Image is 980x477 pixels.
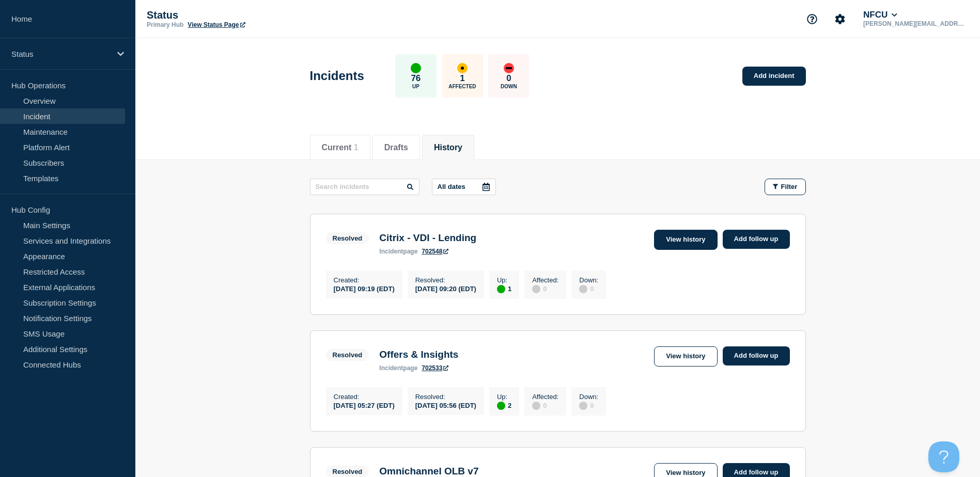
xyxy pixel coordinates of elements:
p: page [379,248,417,255]
p: Up [412,84,419,89]
div: affected [457,63,468,73]
a: 702533 [422,364,448,372]
span: incident [379,364,403,372]
p: 76 [411,73,421,84]
p: Affected [448,84,476,89]
div: disabled [532,402,540,410]
p: Primary Hub [147,21,183,28]
p: Status [147,9,353,21]
div: up [497,285,505,293]
p: Created : [334,393,395,401]
button: Filter [765,179,806,195]
div: 1 [497,284,511,293]
p: All dates [438,183,465,190]
h1: Incidents [310,69,364,83]
span: 1 [354,143,359,152]
p: Status [11,50,111,58]
div: 0 [579,284,598,293]
button: Support [801,8,823,30]
button: Drafts [384,143,408,152]
div: 0 [532,401,558,410]
p: Down : [579,393,598,401]
div: 0 [532,284,558,293]
div: disabled [579,402,587,410]
div: disabled [579,285,587,293]
a: Add incident [742,67,806,86]
button: Account settings [829,8,851,30]
p: Down : [579,276,598,284]
p: Up : [497,276,511,284]
button: NFCU [861,10,899,20]
p: Affected : [532,393,558,401]
div: down [504,63,514,73]
p: Resolved : [415,393,476,401]
button: All dates [432,179,496,195]
button: Current 1 [322,143,359,152]
span: Resolved [326,232,369,244]
p: 1 [460,73,464,84]
a: View history [654,230,717,250]
p: Resolved : [415,276,476,284]
p: page [379,364,417,372]
div: up [411,63,421,73]
div: 2 [497,401,511,410]
p: [PERSON_NAME][EMAIL_ADDRESS][DOMAIN_NAME] [861,20,969,27]
a: View history [654,346,717,367]
a: Add follow up [723,230,790,249]
button: History [434,143,462,152]
h3: Offers & Insights [379,349,458,360]
div: [DATE] 05:27 (EDT) [334,401,395,409]
div: [DATE] 09:20 (EDT) [415,284,476,293]
div: [DATE] 05:56 (EDT) [415,401,476,409]
input: Search incidents [310,179,419,195]
p: Down [501,84,517,89]
div: up [497,402,505,410]
p: Affected : [532,276,558,284]
span: Filter [781,183,798,190]
span: incident [379,248,403,255]
p: Up : [497,393,511,401]
p: 0 [506,73,511,84]
h3: Omnichannel OLB v7 [379,466,478,477]
div: [DATE] 09:19 (EDT) [334,284,395,293]
a: 702548 [422,248,448,255]
div: 0 [579,401,598,410]
span: Resolved [326,349,369,361]
a: Add follow up [723,346,790,365]
h3: Citrix - VDI - Lending [379,232,476,244]
a: View Status Page [188,21,245,28]
p: Created : [334,276,395,284]
iframe: Help Scout Beacon - Open [928,441,959,472]
div: disabled [532,285,540,293]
